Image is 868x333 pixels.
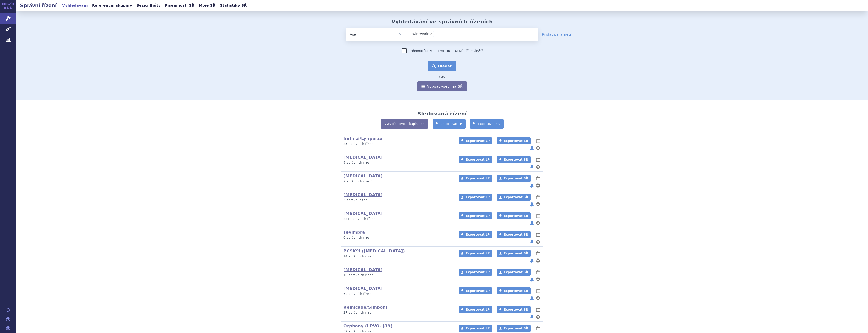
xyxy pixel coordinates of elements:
[504,270,528,274] span: Exportovat SŘ
[504,177,528,180] span: Exportovat SŘ
[466,270,490,274] span: Exportovat LP
[536,307,541,313] button: lhůty
[529,201,534,207] button: notifikace
[470,119,504,129] a: Exportovat SŘ
[529,276,534,282] button: notifikace
[391,18,493,25] h2: Vyhledávání ve správních řízeních
[466,158,490,161] span: Exportovat LP
[343,161,452,165] p: 9 správních řízení
[536,295,541,301] button: nastavení
[466,327,490,330] span: Exportovat LP
[163,2,196,9] a: Písemnosti SŘ
[536,138,541,144] button: lhůty
[343,192,383,197] a: [MEDICAL_DATA]
[536,164,541,170] button: nastavení
[459,231,492,238] a: Exportovat LP
[504,252,528,255] span: Exportovat SŘ
[529,164,534,170] button: notifikace
[466,195,490,199] span: Exportovat LP
[343,286,383,291] a: [MEDICAL_DATA]
[536,182,541,189] button: nastavení
[343,179,452,184] p: 7 správních řízení
[343,254,452,259] p: 14 správních řízení
[497,175,531,182] a: Exportovat SŘ
[466,308,490,311] span: Exportovat LP
[16,2,61,9] h2: Správní řízení
[343,217,452,221] p: 281 správních řízení
[536,288,541,294] button: lhůty
[459,175,492,182] a: Exportovat LP
[343,292,452,296] p: 6 správních řízení
[536,194,541,200] button: lhůty
[536,201,541,207] button: nastavení
[479,48,483,51] abbr: (?)
[459,287,492,294] a: Exportovat LP
[529,257,534,264] button: notifikace
[529,314,534,320] button: notifikace
[459,194,492,201] a: Exportovat LP
[417,81,467,91] a: Vypsat všechna SŘ
[466,177,490,180] span: Exportovat LP
[412,32,429,36] span: winrevair
[437,75,448,78] i: nebo
[529,182,534,189] button: notifikace
[536,213,541,219] button: lhůty
[343,273,452,277] p: 10 správních řízení
[343,211,383,216] a: [MEDICAL_DATA]
[497,325,531,332] a: Exportovat SŘ
[478,122,500,126] span: Exportovat SŘ
[343,155,383,160] a: [MEDICAL_DATA]
[459,212,492,219] a: Exportovat LP
[466,139,490,143] span: Exportovat LP
[343,230,365,235] a: Tevimbra
[436,31,462,37] input: winrevair
[402,48,483,53] label: Zahrnout [DEMOGRAPHIC_DATA] přípravky
[343,324,393,328] a: Orphany (LPVO, §39)
[529,295,534,301] button: notifikace
[61,2,89,9] a: Vyhledávání
[504,214,528,218] span: Exportovat SŘ
[536,239,541,245] button: nastavení
[504,139,528,143] span: Exportovat SŘ
[497,231,531,238] a: Exportovat SŘ
[497,287,531,294] a: Exportovat SŘ
[497,137,531,144] a: Exportovat SŘ
[497,306,531,313] a: Exportovat SŘ
[459,269,492,276] a: Exportovat LP
[542,32,572,37] a: Přidat parametr
[343,136,383,141] a: Imfinzi/Lynparza
[459,306,492,313] a: Exportovat LP
[459,156,492,163] a: Exportovat LP
[417,110,467,117] h2: Sledovaná řízení
[343,305,387,310] a: Remicade/Simponi
[504,233,528,236] span: Exportovat SŘ
[466,252,490,255] span: Exportovat LP
[504,158,528,161] span: Exportovat SŘ
[536,250,541,256] button: lhůty
[504,195,528,199] span: Exportovat SŘ
[536,145,541,151] button: nastavení
[428,61,457,71] button: Hledat
[430,32,433,35] span: ×
[504,308,528,311] span: Exportovat SŘ
[433,119,466,129] a: Exportovat LP
[536,220,541,226] button: nastavení
[459,137,492,144] a: Exportovat LP
[504,289,528,293] span: Exportovat SŘ
[218,2,248,9] a: Statistiky SŘ
[536,157,541,163] button: lhůty
[441,122,462,126] span: Exportovat LP
[343,142,452,146] p: 23 správních řízení
[529,220,534,226] button: notifikace
[466,289,490,293] span: Exportovat LP
[504,327,528,330] span: Exportovat SŘ
[466,233,490,236] span: Exportovat LP
[343,249,405,253] a: PCSK9i ([MEDICAL_DATA])
[343,198,452,202] p: 3 správní řízení
[536,269,541,275] button: lhůty
[497,250,531,257] a: Exportovat SŘ
[197,2,217,9] a: Moje SŘ
[466,214,490,218] span: Exportovat LP
[91,2,134,9] a: Referenční skupiny
[343,267,383,272] a: [MEDICAL_DATA]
